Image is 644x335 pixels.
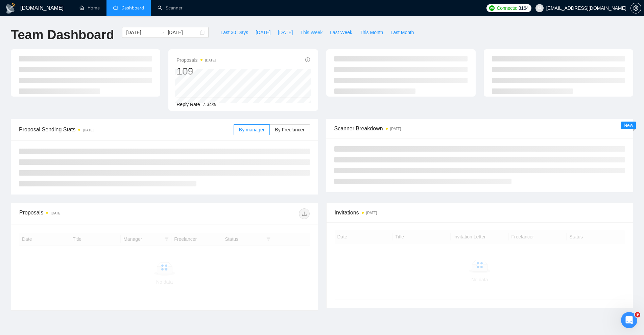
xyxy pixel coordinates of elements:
span: Invitations [335,208,625,217]
time: [DATE] [205,58,216,62]
span: Last 30 Days [220,29,248,36]
span: Dashboard [121,5,144,11]
time: [DATE] [366,211,377,215]
button: [DATE] [252,27,274,38]
a: homeHome [79,5,100,11]
span: This Week [300,29,323,36]
img: upwork-logo.png [489,5,495,11]
span: Connects: [497,4,517,12]
span: New [624,123,633,128]
span: 7.34% [203,102,216,107]
h1: Team Dashboard [11,27,114,43]
span: [DATE] [256,29,270,36]
span: info-circle [305,57,310,62]
button: This Month [356,27,387,38]
a: searchScanner [158,5,183,11]
button: This Week [296,27,326,38]
span: swap-right [160,30,165,35]
input: End date [168,29,198,36]
span: [DATE] [278,29,293,36]
div: 109 [176,65,216,78]
img: logo [5,3,16,14]
time: [DATE] [51,211,61,215]
button: setting [630,3,641,14]
button: Last Week [326,27,356,38]
time: [DATE] [83,128,93,132]
span: By manager [239,127,264,132]
span: This Month [360,29,383,36]
button: Last 30 Days [217,27,252,38]
span: 3164 [519,4,529,12]
span: to [160,30,165,35]
span: Reply Rate [176,102,200,107]
button: Last Month [387,27,418,38]
button: [DATE] [274,27,296,38]
a: setting [630,5,641,11]
time: [DATE] [390,127,401,131]
span: Proposals [176,56,216,64]
input: Start date [126,29,157,36]
span: Proposal Sending Stats [19,125,234,134]
span: Scanner Breakdown [334,124,625,133]
div: Proposals [19,208,164,219]
span: dashboard [113,5,118,10]
span: By Freelancer [275,127,304,132]
span: 9 [635,312,640,317]
span: Last Month [390,29,414,36]
iframe: Intercom live chat [621,312,637,328]
span: Last Week [330,29,352,36]
span: user [537,6,542,10]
